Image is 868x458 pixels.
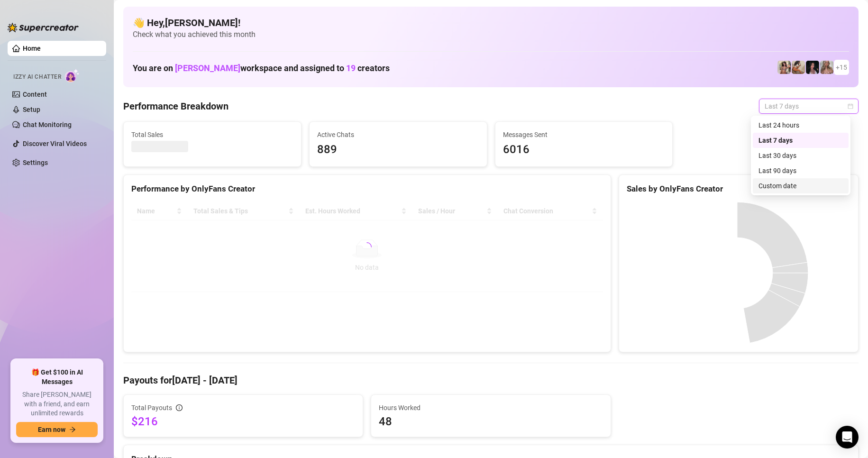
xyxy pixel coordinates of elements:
[23,45,41,52] a: Home
[758,181,843,191] div: Custom date
[317,141,479,159] span: 889
[317,129,479,140] span: Active Chats
[8,23,79,32] img: logo-BBDzfeDw.svg
[16,422,98,437] button: Earn nowarrow-right
[503,141,665,159] span: 6016
[13,73,61,82] span: Izzy AI Chatter
[23,140,87,147] a: Discover Viral Videos
[806,61,819,74] img: Baby (@babyyyybellaa)
[23,91,47,98] a: Content
[765,99,853,113] span: Last 7 days
[131,403,172,413] span: Total Payouts
[131,183,603,195] div: Performance by OnlyFans Creator
[175,63,240,73] span: [PERSON_NAME]
[361,241,373,253] span: loading
[133,63,390,73] h1: You are on workspace and assigned to creators
[836,62,847,73] span: + 15
[65,69,80,82] img: AI Chatter
[503,129,665,140] span: Messages Sent
[38,426,65,433] span: Earn now
[133,29,849,40] span: Check what you achieved this month
[133,16,849,29] h4: 👋 Hey, [PERSON_NAME] !
[123,374,859,387] h4: Payouts for [DATE] - [DATE]
[627,183,850,195] div: Sales by OnlyFans Creator
[16,390,98,418] span: Share [PERSON_NAME] with a friend, and earn unlimited rewards
[753,178,849,193] div: Custom date
[346,63,356,73] span: 19
[23,121,72,128] a: Chat Monitoring
[758,165,843,176] div: Last 90 days
[176,404,183,411] span: info-circle
[753,133,849,148] div: Last 7 days
[16,368,98,386] span: 🎁 Get $100 in AI Messages
[753,148,849,163] div: Last 30 days
[23,159,48,166] a: Settings
[131,129,293,140] span: Total Sales
[753,118,849,133] div: Last 24 hours
[792,61,805,74] img: Kayla (@kaylathaylababy)
[379,403,603,413] span: Hours Worked
[131,414,355,429] span: $216
[836,426,859,449] div: Open Intercom Messenger
[758,135,843,146] div: Last 7 days
[23,106,40,113] a: Setup
[69,426,76,433] span: arrow-right
[379,414,603,429] span: 48
[820,61,833,74] img: Kenzie (@dmaxkenz)
[777,61,791,74] img: Avry (@avryjennervip)
[848,103,853,109] span: calendar
[753,163,849,178] div: Last 90 days
[123,100,228,113] h4: Performance Breakdown
[758,120,843,130] div: Last 24 hours
[758,150,843,161] div: Last 30 days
